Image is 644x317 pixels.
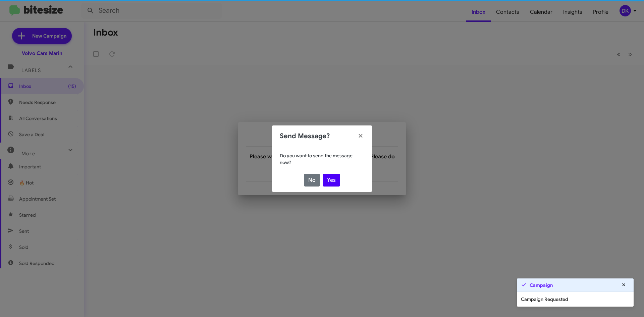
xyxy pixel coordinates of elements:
[517,292,634,307] div: Campaign Requested
[323,174,340,187] button: Yes
[280,152,364,166] p: Do you want to send the message now?
[530,282,553,288] strong: Campaign
[280,131,330,142] h2: Send Message?
[304,174,320,187] button: No
[352,127,370,146] button: Close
